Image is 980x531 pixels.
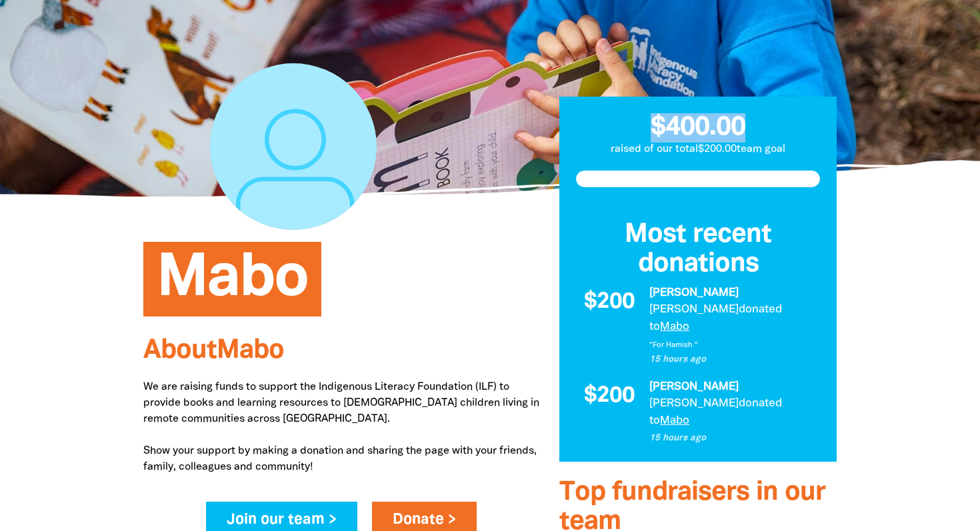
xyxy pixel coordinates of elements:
em: [PERSON_NAME] [649,382,739,392]
span: donated to [649,304,782,332]
p: 15 hours ago [649,353,820,366]
span: $400.00 [651,115,745,140]
em: [PERSON_NAME] [649,304,739,314]
em: [PERSON_NAME] [649,288,739,298]
p: 15 hours ago [649,432,820,445]
em: [PERSON_NAME] [649,398,739,408]
span: donated to [649,398,782,426]
div: Donation stream [576,221,820,445]
a: Mabo [660,322,689,332]
span: Mabo [157,252,308,316]
a: Mabo [660,416,689,426]
span: $200 [584,385,635,408]
span: $200 [584,291,635,314]
em: "For Hamish " [649,342,698,348]
p: We are raising funds to support the Indigenous Literacy Foundation (ILF) to provide books and lea... [143,379,539,475]
span: About Mabo [143,338,284,363]
div: Paginated content [576,284,820,445]
h3: Most recent donations [576,221,820,279]
p: raised of our total $200.00 team goal [559,141,837,157]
